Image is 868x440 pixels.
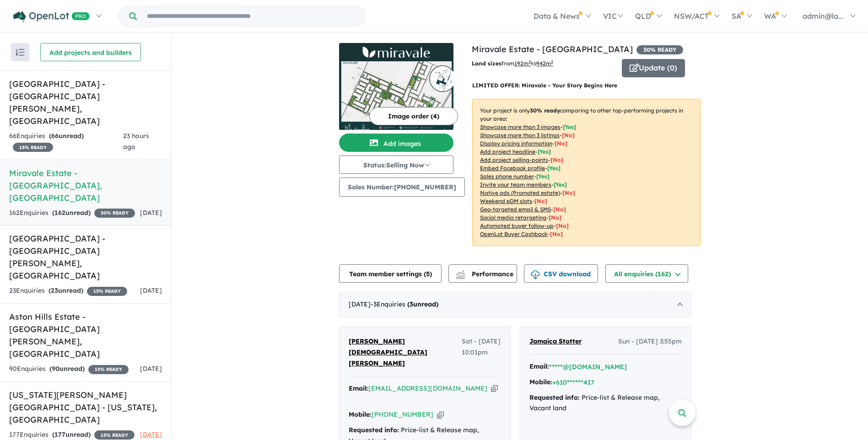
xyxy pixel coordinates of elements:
[529,393,580,402] strong: Requested info:
[339,134,453,152] button: Add images
[52,430,91,439] strong: ( unread)
[9,364,129,375] div: 90 Enquir ies
[369,107,458,125] button: Image order (4)
[555,140,567,147] span: [ No ]
[528,59,531,64] sup: 2
[536,60,553,67] u: 942 m
[40,43,141,61] button: Add projects and builders
[549,214,561,221] span: [No]
[140,209,162,217] span: [DATE]
[49,132,84,140] strong: ( unread)
[529,336,582,347] a: Jamaica Stotter
[480,165,545,172] u: Embed Facebook profile
[622,59,685,77] button: Update (0)
[529,337,582,345] span: Jamaica Stotter
[54,209,65,217] span: 162
[605,264,688,283] button: All enquiries (162)
[562,189,575,196] span: [No]
[531,60,553,67] span: to
[472,81,701,90] p: LIMITED OFFER: Miravale - Your Story Begins Here
[529,362,549,370] strong: Email:
[339,292,691,317] div: [DATE]
[9,167,162,204] h5: Miravale Estate - [GEOGRAPHIC_DATA] , [GEOGRAPHIC_DATA]
[426,270,430,278] span: 5
[480,156,548,163] u: Add project selling-points
[524,264,598,283] button: CSV download
[87,287,127,296] span: 15 % READY
[480,132,560,139] u: Showcase more than 3 listings
[538,148,551,155] span: [ Yes ]
[9,285,127,296] div: 23 Enquir ies
[472,99,701,246] p: Your project is only comparing to other top-performing projects in your area: - - - - - - - - - -...
[349,336,462,369] a: [PERSON_NAME][DEMOGRAPHIC_DATA] [PERSON_NAME]
[480,231,548,237] u: OpenLot Buyer Cashback
[480,198,532,204] u: Weekend eDM slots
[339,156,453,174] button: Status:Selling Now
[9,389,162,426] h5: [US_STATE][PERSON_NAME][GEOGRAPHIC_DATA] - [US_STATE] , [GEOGRAPHIC_DATA]
[372,410,433,419] a: [PHONE_NUMBER]
[550,156,563,163] span: [ No ]
[550,231,563,237] span: [No]
[343,47,450,58] img: Miravale Estate - Angle Vale Logo
[140,365,162,373] span: [DATE]
[480,222,554,229] u: Automated buyer follow-up
[491,384,498,393] button: Copy
[472,59,615,68] p: from
[534,198,547,204] span: [No]
[13,11,90,22] img: Openlot PRO Logo White
[480,206,551,213] u: Geo-targeted email & SMS
[529,392,682,414] div: Price-list & Release map, Vacant land
[531,270,540,279] img: download icon
[49,365,85,373] strong: ( unread)
[339,177,465,197] button: Sales Number:[PHONE_NUMBER]
[349,337,427,367] span: [PERSON_NAME][DEMOGRAPHIC_DATA] [PERSON_NAME]
[529,378,552,386] strong: Mobile:
[339,61,453,130] img: Miravale Estate - Angle Vale
[410,300,413,308] span: 3
[139,6,363,26] input: Try estate name, suburb, builder or developer
[554,181,567,188] span: [ Yes ]
[480,173,534,180] u: Sales phone number
[556,222,569,229] span: [No]
[52,365,59,373] span: 90
[9,131,123,153] div: 66 Enquir ies
[457,270,513,278] span: Performance
[339,43,453,130] a: Miravale Estate - Angle Vale LogoMiravale Estate - Angle Vale
[123,132,149,151] span: 23 hours ago
[9,311,162,360] h5: Aston Hills Estate - [GEOGRAPHIC_DATA][PERSON_NAME] , [GEOGRAPHIC_DATA]
[480,181,551,188] u: Invite your team members
[9,232,162,282] h5: [GEOGRAPHIC_DATA] - [GEOGRAPHIC_DATA][PERSON_NAME] , [GEOGRAPHIC_DATA]
[462,336,501,369] span: Sat - [DATE] 10:01pm
[562,132,575,139] span: [ No ]
[51,132,59,140] span: 66
[54,430,65,439] span: 177
[803,11,844,21] span: admin@la...
[13,143,53,152] span: 15 % READY
[472,44,633,54] a: Miravale Estate - [GEOGRAPHIC_DATA]
[51,286,58,295] span: 23
[536,173,550,180] span: [ Yes ]
[456,270,464,275] img: line-chart.svg
[349,410,372,419] strong: Mobile:
[480,123,561,130] u: Showcase more than 3 images
[339,264,442,283] button: Team member settings (5)
[368,384,487,392] a: [EMAIL_ADDRESS][DOMAIN_NAME]
[16,49,25,56] img: sort.svg
[349,384,368,392] strong: Email:
[530,107,560,114] b: 30 % ready
[551,59,553,64] sup: 2
[407,300,438,308] strong: ( unread)
[437,410,444,419] button: Copy
[480,189,560,196] u: Native ads (Promoted estate)
[514,60,531,67] u: 192 m
[547,165,561,172] span: [ Yes ]
[88,365,129,374] span: 15 % READY
[52,209,91,217] strong: ( unread)
[448,264,517,283] button: Performance
[94,209,135,218] span: 30 % READY
[553,206,566,213] span: [No]
[9,78,162,127] h5: [GEOGRAPHIC_DATA] - [GEOGRAPHIC_DATA][PERSON_NAME] , [GEOGRAPHIC_DATA]
[480,214,546,221] u: Social media retargeting
[618,336,682,347] span: Sun - [DATE] 3:55pm
[94,430,135,440] span: 15 % READY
